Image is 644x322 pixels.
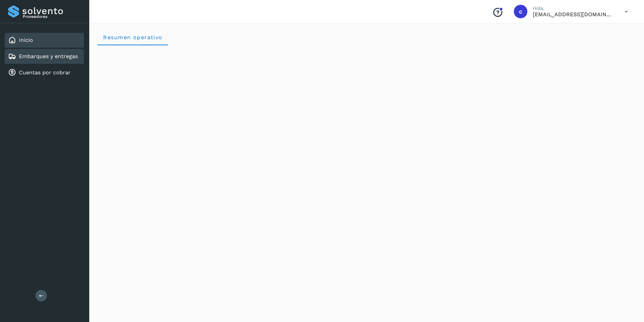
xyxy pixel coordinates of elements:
a: Embarques y entregas [19,53,78,59]
div: Embarques y entregas [5,49,84,64]
a: Inicio [19,37,33,43]
p: Hola, [533,5,614,11]
a: Cuentas por cobrar [19,69,71,76]
div: Cuentas por cobrar [5,65,84,80]
span: Resumen operativo [103,34,163,41]
p: Proveedores [23,14,81,19]
p: carlosvazqueztgc@gmail.com [533,11,614,18]
div: Inicio [5,33,84,48]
